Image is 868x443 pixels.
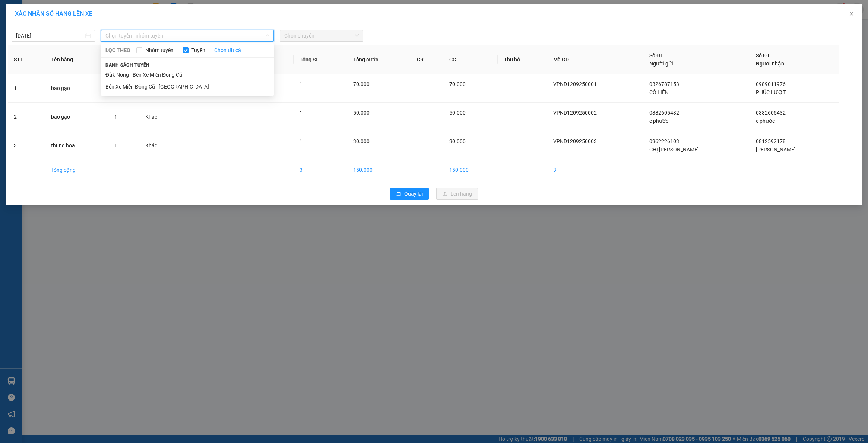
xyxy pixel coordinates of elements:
span: 70.000 [449,81,466,87]
span: 0812592178 [756,138,786,144]
th: Thu hộ [498,45,547,74]
th: Tổng SL [294,45,347,74]
span: c phước [756,118,775,124]
span: XÁC NHẬN SỐ HÀNG LÊN XE [15,10,92,17]
td: 3 [294,160,347,180]
span: 1 [114,142,117,148]
button: Close [841,4,862,25]
td: 1 [8,74,45,103]
span: Người nhận [756,61,784,67]
span: Nhóm tuyến [142,46,177,54]
td: Tổng cộng [45,160,108,180]
th: STT [8,45,45,74]
span: Số ĐT [649,52,663,58]
td: Khác [139,131,181,160]
span: 0326787153 [649,81,679,87]
span: CÔ LIÊN [649,89,669,95]
span: VPND1209250001 [553,81,597,87]
span: 30.000 [449,138,466,144]
td: bao gạo [45,74,108,103]
th: Mã GD [547,45,643,74]
span: LỌC THEO [105,46,130,54]
span: c phước [649,118,668,124]
span: Số ĐT [756,52,770,58]
td: 3 [547,160,643,180]
span: 30.000 [353,138,370,144]
a: Chọn tất cả [214,46,241,54]
span: 50.000 [353,110,370,116]
span: Quay lại [404,190,423,198]
span: 0989011976 [756,81,786,87]
input: 12/09/2025 [16,32,84,40]
span: VPND1209250003 [553,138,597,144]
span: [PERSON_NAME] [756,147,796,153]
td: 150.000 [443,160,497,180]
span: 0382605432 [756,110,786,116]
span: 1 [300,81,302,87]
span: PHÚC LƯỢT [756,89,786,95]
li: Đắk Nông - Bến Xe Miền Đông Cũ [101,69,274,81]
th: CR [411,45,443,74]
span: rollback [396,191,401,197]
th: Tên hàng [45,45,108,74]
th: Tổng cước [347,45,411,74]
td: thùng hoa [45,131,108,160]
button: uploadLên hàng [436,188,478,200]
td: Khác [139,103,181,131]
span: 0382605432 [649,110,679,116]
span: close [849,11,855,17]
button: rollbackQuay lại [390,188,429,200]
span: 0962226103 [649,138,679,144]
td: bao gạo [45,103,108,131]
td: 150.000 [347,160,411,180]
span: 70.000 [353,81,370,87]
span: Người gửi [649,61,673,67]
li: Bến Xe Miền Đông Cũ - [GEOGRAPHIC_DATA] [101,81,274,93]
th: CC [443,45,497,74]
span: Chọn tuyến - nhóm tuyến [105,30,269,41]
span: Chọn chuyến [284,30,359,41]
span: 50.000 [449,110,466,116]
span: down [265,33,270,38]
td: 3 [8,131,45,160]
span: 1 [114,114,117,120]
span: VPND1209250002 [553,110,597,116]
td: 2 [8,103,45,131]
span: CHỊ [PERSON_NAME] [649,147,699,153]
span: Danh sách tuyến [101,62,154,68]
span: Tuyến [189,46,208,54]
span: 1 [300,110,302,116]
span: 1 [300,138,302,144]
